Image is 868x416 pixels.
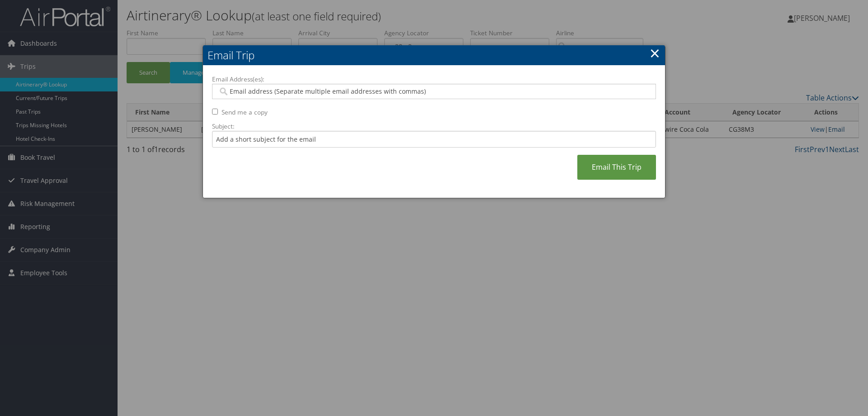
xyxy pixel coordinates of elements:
input: Email address (Separate multiple email addresses with commas) [218,87,650,96]
a: Email This Trip [577,155,656,180]
a: × [650,44,660,62]
input: Add a short subject for the email [212,131,656,148]
label: Send me a copy [222,108,268,117]
label: Email Address(es): [212,75,656,84]
label: Subject: [212,122,656,131]
h2: Email Trip [203,45,665,65]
